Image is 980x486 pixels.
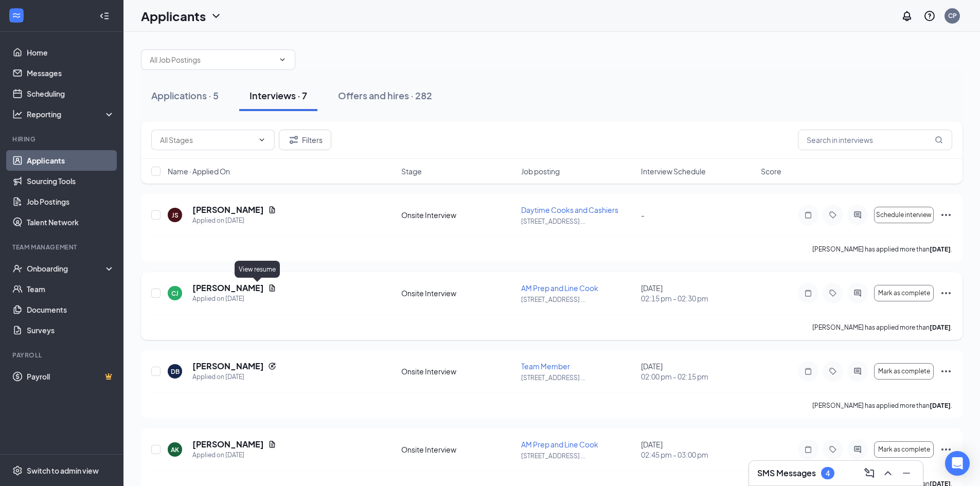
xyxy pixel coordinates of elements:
button: Minimize [898,465,915,481]
svg: Note [802,211,814,219]
p: [STREET_ADDRESS] ... [521,452,635,460]
svg: Minimize [900,467,913,479]
div: Onboarding [27,263,106,274]
svg: Reapply [268,362,276,370]
a: Team [27,279,115,299]
div: Applied on [DATE] [192,372,276,382]
svg: ChevronDown [210,10,222,22]
svg: UserCheck [12,263,23,274]
div: AK [171,445,179,454]
svg: Ellipses [940,365,952,377]
div: Onsite Interview [401,444,515,455]
p: [PERSON_NAME] has applied more than . [812,245,952,254]
div: Applied on [DATE] [192,294,276,304]
button: Mark as complete [874,363,934,380]
svg: Ellipses [940,287,952,299]
svg: MagnifyingGlass [935,136,943,144]
div: Onsite Interview [401,366,515,376]
span: Mark as complete [878,368,930,375]
input: Search in interviews [798,130,952,150]
svg: ActiveChat [851,367,864,375]
div: Applications · 5 [151,89,219,102]
div: [DATE] [641,439,755,460]
svg: ActiveChat [851,211,864,219]
svg: Tag [827,445,839,454]
svg: Tag [827,289,839,297]
span: Stage [401,166,422,176]
a: Job Postings [27,191,115,212]
a: Talent Network [27,212,115,232]
p: [PERSON_NAME] has applied more than . [812,323,952,332]
p: [STREET_ADDRESS] ... [521,295,635,304]
div: Interviews · 7 [250,89,307,102]
svg: Document [268,440,276,448]
h5: [PERSON_NAME] [192,204,264,215]
span: Name · Applied On [168,166,230,176]
div: Applied on [DATE] [192,450,276,460]
p: [STREET_ADDRESS] ... [521,373,635,382]
div: CP [948,11,957,20]
span: 02:45 pm - 03:00 pm [641,449,755,460]
div: Onsite Interview [401,288,515,298]
div: Payroll [12,351,113,359]
span: Job posting [521,166,560,176]
span: Interview Schedule [641,166,706,176]
svg: Ellipses [940,443,952,456]
div: Team Management [12,243,113,251]
a: Applicants [27,150,115,171]
b: [DATE] [930,323,951,331]
button: Mark as complete [874,441,934,458]
div: DB [171,367,180,376]
h5: [PERSON_NAME] [192,282,264,294]
div: Reporting [27,109,115,119]
span: AM Prep and Line Cook [521,440,598,449]
svg: ChevronDown [258,136,266,144]
svg: Note [802,445,814,454]
div: Onsite Interview [401,210,515,220]
button: Filter Filters [279,130,331,150]
span: Schedule interview [876,211,932,219]
svg: ChevronUp [882,467,894,479]
b: [DATE] [930,402,951,409]
a: Scheduling [27,83,115,104]
div: Open Intercom Messenger [945,451,970,476]
div: Hiring [12,135,113,143]
svg: Note [802,367,814,375]
svg: Document [268,206,276,214]
span: Daytime Cooks and Cashiers [521,205,618,214]
svg: Settings [12,465,23,476]
button: Schedule interview [874,207,934,223]
button: ChevronUp [880,465,896,481]
svg: Filter [288,134,300,146]
svg: Note [802,289,814,297]
div: Applied on [DATE] [192,215,276,226]
svg: Tag [827,211,839,219]
h5: [PERSON_NAME] [192,361,264,372]
svg: WorkstreamLogo [11,10,22,21]
span: AM Prep and Line Cook [521,283,598,293]
div: [DATE] [641,283,755,303]
span: - [641,210,645,220]
div: Offers and hires · 282 [338,89,432,102]
svg: Ellipses [940,209,952,221]
div: 4 [826,469,830,478]
svg: ChevronDown [278,56,287,64]
span: 02:00 pm - 02:15 pm [641,371,755,382]
a: Sourcing Tools [27,171,115,191]
span: 02:15 pm - 02:30 pm [641,293,755,303]
a: Surveys [27,320,115,340]
div: CJ [171,289,179,298]
span: Score [761,166,781,176]
b: [DATE] [930,245,951,253]
a: Messages [27,63,115,83]
svg: ActiveChat [851,445,864,454]
svg: Document [268,284,276,292]
a: PayrollCrown [27,366,115,387]
svg: Tag [827,367,839,375]
span: Mark as complete [878,290,930,297]
h1: Applicants [141,7,206,25]
span: Team Member [521,362,570,371]
svg: QuestionInfo [923,10,936,22]
h5: [PERSON_NAME] [192,439,264,450]
h3: SMS Messages [757,467,816,479]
